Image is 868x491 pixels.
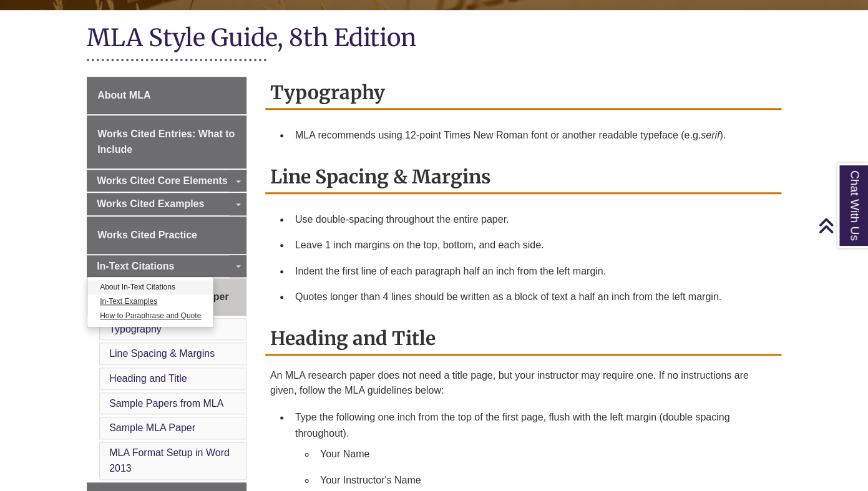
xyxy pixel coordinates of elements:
h2: Heading and Title [265,323,781,356]
span: About MLA [97,90,150,100]
a: Typography [109,324,162,334]
span: Works Cited Examples [97,198,204,209]
span: Works Cited Core Elements [97,175,228,186]
a: In-Text Examples [87,294,213,309]
a: Heading and Title [109,373,187,384]
li: Indent the first line of each paragraph half an inch from the left margin. [290,258,776,284]
h1: MLA Style Guide, 8th Edition [87,22,781,56]
a: Sample Papers from MLA [109,398,223,409]
em: serif [701,130,719,140]
a: MLA Format Setup in Word 2013 [109,447,230,474]
li: Quotes longer than 4 lines should be written as a block of text a half an inch from the left margin. [290,284,776,310]
h2: Typography [265,77,781,110]
a: Works Cited Core Elements [87,170,246,192]
span: In-Text Citations [97,261,174,271]
a: Line Spacing & Margins [109,348,215,359]
a: About MLA [87,77,246,114]
h2: Line Spacing & Margins [265,161,781,194]
a: Sample MLA Paper [109,422,195,433]
a: About In-Text Citations [87,280,213,294]
a: Works Cited Examples [87,193,246,215]
li: Your Name [315,441,771,467]
a: In-Text Citations [87,255,246,278]
li: MLA recommends using 12-point Times New Roman font or another readable typeface (e.g. ). [290,122,776,148]
p: An MLA research paper does not need a title page, but your instructor may require one. If no inst... [270,368,776,398]
a: Back to Top [818,217,865,234]
span: Works Cited Entries: What to Include [97,129,235,155]
li: Leave 1 inch margins on the top, bottom, and each side. [290,232,776,258]
a: Works Cited Practice [87,216,246,254]
li: Use double-spacing throughout the entire paper. [290,207,776,233]
a: Works Cited Entries: What to Include [87,115,246,168]
span: Works Cited Practice [97,230,197,240]
a: How to Paraphrase and Quote [87,309,213,323]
